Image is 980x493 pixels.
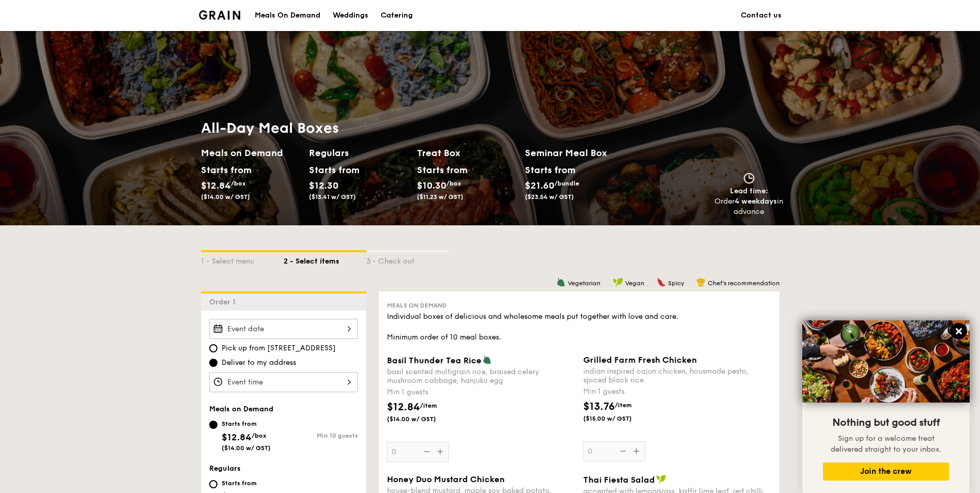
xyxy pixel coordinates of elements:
[568,280,600,287] span: Vegetarian
[696,278,706,287] img: icon-chef-hat.a58ddaea.svg
[615,402,632,409] span: /item
[284,432,358,439] div: Min 10 guests
[222,358,296,368] span: Deliver to my address
[252,432,267,439] span: /box
[209,298,240,306] span: Order 1
[583,367,771,384] div: indian inspired cajun chicken, housmade pesto, spiced black rice
[209,405,273,413] span: Meals on Demand
[222,444,271,452] span: ($14.00 w/ GST)
[525,193,574,201] span: ($23.54 w/ GST)
[656,474,666,484] img: icon-vegan.f8ff3823.svg
[525,162,575,178] div: Starts from
[583,400,615,413] span: $13.76
[613,278,623,287] img: icon-vegan.f8ff3823.svg
[209,359,217,367] input: Deliver to my address
[309,146,409,160] h2: Regulars
[556,278,566,287] img: icon-vegetarian.fe4039eb.svg
[201,252,284,267] div: 1 - Select menu
[201,146,301,160] h2: Meals on Demand
[417,180,446,191] span: $10.30
[625,280,644,287] span: Vegan
[222,479,269,487] div: Starts from
[420,402,437,409] span: /item
[387,415,457,423] span: ($14.00 w/ GST)
[209,480,217,488] input: Starts from$12.30($13.41 w/ GST)Min 10 guests
[222,432,252,443] span: $12.84
[583,355,697,365] span: Grilled Farm Fresh Chicken
[209,372,358,392] input: Event time
[657,278,666,287] img: icon-spicy.37a8142b.svg
[714,196,784,217] div: Order in advance
[583,387,771,397] div: Min 1 guests
[417,193,463,201] span: ($11.23 w/ GST)
[284,252,366,267] div: 2 - Select items
[832,417,940,429] span: Nothing but good stuff
[802,320,970,403] img: DSC07876-Edit02-Large.jpeg
[201,119,633,137] h1: All-Day Meal Boxes
[231,180,246,187] span: /box
[201,162,247,178] div: Starts from
[201,180,231,191] span: $12.84
[735,197,777,206] strong: 4 weekdays
[209,319,358,339] input: Event date
[730,187,768,195] span: Lead time:
[554,180,579,187] span: /bundle
[309,193,356,201] span: ($13.41 w/ GST)
[309,162,355,178] div: Starts from
[583,414,654,423] span: ($15.00 w/ GST)
[708,280,780,287] span: Chef's recommendation
[583,475,655,485] span: Thai Fiesta Salad
[387,356,481,365] span: Basil Thunder Tea Rice
[199,10,241,20] img: Grain
[951,323,967,340] button: Close
[366,252,449,267] div: 3 - Check out
[387,302,447,309] span: Meals on Demand
[668,280,684,287] span: Spicy
[222,343,336,353] span: Pick up from [STREET_ADDRESS]
[309,180,338,191] span: $12.30
[199,10,241,20] a: Logotype
[222,420,271,428] div: Starts from
[387,474,505,484] span: Honey Duo Mustard Chicken
[387,387,575,397] div: Min 1 guests
[387,312,771,343] div: Individual boxes of delicious and wholesome meals put together with love and care. Minimum order ...
[525,180,554,191] span: $21.60
[417,146,517,160] h2: Treat Box
[483,355,492,364] img: icon-vegetarian.fe4039eb.svg
[209,421,217,429] input: Starts from$12.84/box($14.00 w/ GST)Min 10 guests
[209,464,241,473] span: Regulars
[446,180,461,187] span: /box
[831,434,941,454] span: Sign up for a welcome treat delivered straight to your inbox.
[741,173,757,184] img: icon-clock.2db775ea.svg
[417,162,463,178] div: Starts from
[201,193,250,201] span: ($14.00 w/ GST)
[209,344,217,352] input: Pick up from [STREET_ADDRESS]
[387,401,420,413] span: $12.84
[525,146,633,160] h2: Seminar Meal Box
[823,463,949,481] button: Join the crew
[387,367,575,385] div: basil scented multigrain rice, braised celery mushroom cabbage, hanjuku egg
